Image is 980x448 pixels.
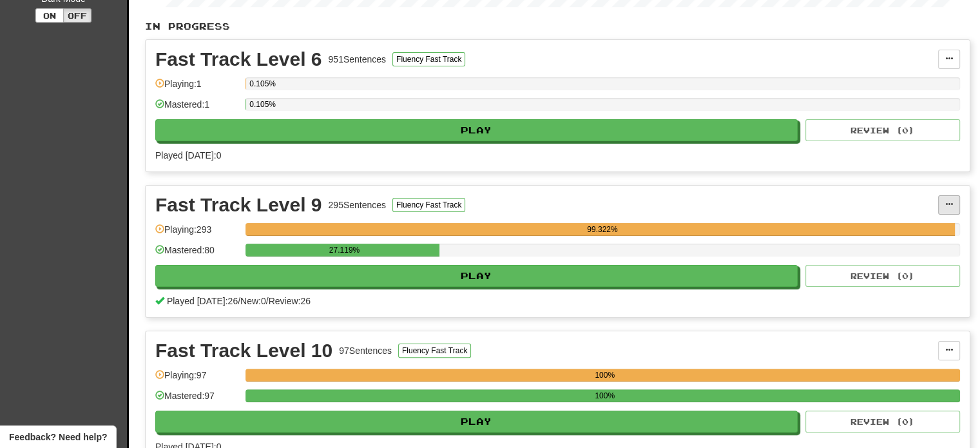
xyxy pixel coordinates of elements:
button: Fluency Fast Track [392,52,465,66]
div: 27.119% [249,244,439,257]
span: Played [DATE]: 0 [155,150,221,161]
button: Review (0) [805,119,960,141]
button: Review (0) [805,265,960,287]
div: Fast Track Level 9 [155,195,322,215]
div: Playing: 1 [155,77,239,99]
button: Fluency Fast Track [398,344,471,358]
button: Off [63,8,91,23]
button: Play [155,265,798,287]
span: Review: 26 [269,296,311,306]
span: Played [DATE]: 26 [167,296,238,306]
span: New: 0 [240,296,266,306]
div: Playing: 293 [155,223,239,244]
button: Review (0) [805,411,960,433]
p: In Progress [145,20,970,33]
button: Fluency Fast Track [392,198,465,212]
div: Playing: 97 [155,369,239,390]
div: Mastered: 80 [155,244,239,265]
div: Mastered: 1 [155,98,239,119]
div: 100% [249,389,960,402]
div: 295 Sentences [329,199,387,211]
div: Fast Track Level 10 [155,341,332,360]
div: 951 Sentences [329,53,387,66]
div: 97 Sentences [339,344,392,357]
div: 99.322% [249,223,955,236]
button: On [35,8,64,23]
span: Open feedback widget [9,431,107,443]
span: / [238,296,240,306]
div: Mastered: 97 [155,389,239,411]
button: Play [155,411,798,433]
div: Fast Track Level 6 [155,50,322,69]
button: Play [155,119,798,141]
span: / [266,296,269,306]
div: 100% [249,369,960,382]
